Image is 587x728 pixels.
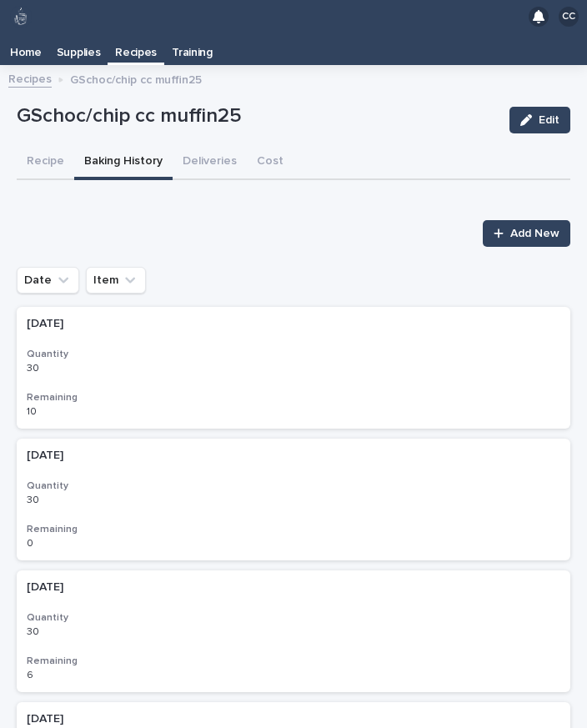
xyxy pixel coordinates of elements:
[27,655,560,668] h3: Remaining
[27,317,319,331] p: [DATE]
[70,69,202,88] p: GSchoc/chip cc muffin25
[17,307,570,429] a: [DATE]Quantity3030 Remaining1010
[108,33,164,63] a: Recipes
[510,228,559,239] span: Add New
[8,68,52,88] a: Recipes
[27,491,43,506] p: 30
[17,267,79,294] button: Date
[27,359,43,374] p: 30
[10,33,42,60] p: Home
[27,391,560,404] h3: Remaining
[27,348,560,361] h3: Quantity
[27,523,560,536] h3: Remaining
[247,145,293,180] button: Cost
[57,33,101,60] p: Supplies
[74,145,173,180] button: Baking History
[115,33,157,60] p: Recipes
[17,439,570,560] a: [DATE]Quantity3030 Remaining00
[27,449,319,463] p: [DATE]
[27,611,560,625] h3: Quantity
[27,479,560,493] h3: Quantity
[17,570,570,692] a: [DATE]Quantity3030 Remaining66
[17,145,74,180] button: Recipe
[173,145,247,180] button: Deliveries
[539,114,559,126] span: Edit
[27,623,43,638] p: 30
[27,712,319,726] p: [DATE]
[17,104,496,128] p: GSchoc/chip cc muffin25
[164,33,220,65] a: Training
[10,6,32,28] img: 80hjoBaRqlyywVK24fQd
[49,33,108,65] a: Supplies
[172,33,213,60] p: Training
[27,403,40,418] p: 10
[27,580,319,595] p: [DATE]
[483,220,570,247] a: Add New
[559,7,579,27] div: CC
[3,33,49,65] a: Home
[27,535,37,550] p: 0
[509,107,570,133] button: Edit
[27,666,37,681] p: 6
[86,267,146,294] button: Item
